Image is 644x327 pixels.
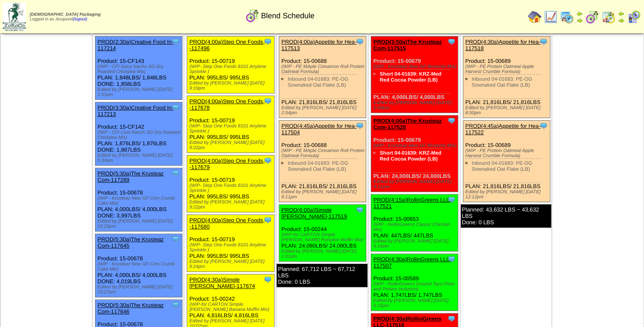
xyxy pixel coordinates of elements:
[30,12,101,17] span: [DEMOGRAPHIC_DATA] Packaging
[95,102,182,166] div: Product: 15-CF142 PLAN: 1,876LBS / 1,876LBS DONE: 1,867LBS
[380,150,441,162] a: Short 04-01639: KRZ-Med Red Cocoa Powder (LB)
[465,105,550,116] div: Edited by [PERSON_NAME] [DATE] 8:50pm
[98,219,182,229] div: Edited by [PERSON_NAME] [DATE] 10:25pm
[380,71,441,83] a: Short 04-01639: KRZ-Med Red Cocoa Powder (LB)
[281,189,366,200] div: Edited by [PERSON_NAME] [DATE] 9:11pm
[171,169,180,178] img: Tooltip
[73,17,87,22] a: (logout)
[281,64,366,74] div: (WIP - PE MAple Cinnamon Roll Protein Oatmeal Formula)
[618,17,624,24] img: arrowright.gif
[373,298,458,308] div: Edited by [PERSON_NAME] [DATE] 9:15pm
[618,10,624,17] img: arrowleft.gif
[373,179,458,189] div: Edited by [PERSON_NAME] [DATE] 9:11pm
[447,255,456,263] img: Tooltip
[187,155,274,212] div: Product: 15-00719 PLAN: 995LBS / 995LBS
[98,196,182,206] div: (WIP - Krusteaz New GF Cinn Crumb Cake Mix)
[288,76,348,88] a: Inbound 04-01683: PE-OG Sownaked Oat Flake (LB)
[447,195,456,204] img: Tooltip
[246,9,259,23] img: calendarblend.gif
[465,148,550,158] div: (WIP - PE Protein Oatmeal Apple Harvest Crumble Formula)
[98,130,182,140] div: (WIP - CFI Cool Ranch SG Dry Roasted Chickpea Mix)
[98,170,164,183] a: PROD(5:30a)The Krusteaz Com-117289
[373,197,452,209] a: PROD(4:15a)RollinGreens LLC-117521
[281,105,366,116] div: Edited by [PERSON_NAME] [DATE] 2:54pm
[3,3,26,31] img: zoroco-logo-small.webp
[356,121,364,130] img: Tooltip
[189,98,264,111] a: PROD(4:00a)Step One Foods, -117678
[465,123,540,135] a: PROD(4:45a)Appetite for Hea-117522
[98,153,182,163] div: Edited by [PERSON_NAME] [DATE] 5:34am
[373,39,442,51] a: PROD(3:50a)The Krusteaz Com-117515
[373,256,452,269] a: PROD(4:30a)RollinGreens LLC-117507
[263,37,272,46] img: Tooltip
[373,118,442,130] a: PROD(4:00a)The Krusteaz Com-117520
[373,64,458,69] div: (WIP - Krusteaz New GF Brownie Mix)
[98,262,182,272] div: (WIP - Krusteaz New GF Cinn Crumb Cake Mix)
[281,39,356,51] a: PROD(4:00a)Appetite for Hea-117513
[95,168,182,231] div: Product: 15-00678 PLAN: 4,000LBS / 4,000LBS DONE: 3,997LBS
[461,204,552,228] div: Planned: 43,632 LBS ~ 43,632 LBS Done: 0 LBS
[189,183,274,193] div: (WIP- Step One Foods 8101 Anytime Sprinkle )
[585,10,599,24] img: calendarblend.gif
[277,264,367,287] div: Planned: 67,712 LBS ~ 67,712 LBS Done: 0 LBS
[447,37,456,46] img: Tooltip
[371,195,458,251] div: Product: 15-00653 PLAN: 447LBS / 447LBS
[98,104,174,117] a: PROD(3:30a)Creative Food In-117213
[98,87,182,97] div: Edited by [PERSON_NAME] [DATE] 1:51pm
[544,10,557,24] img: line_graph.gif
[187,96,274,153] div: Product: 15-00719 PLAN: 995LBS / 995LBS
[281,148,366,158] div: (WIP - PE MAple Cinnamon Roll Protein Oatmeal Formula)
[95,37,182,100] div: Product: 15-CF143 PLAN: 1,848LBS / 1,848LBS DONE: 1,858LBS
[576,17,583,24] img: arrowright.gif
[171,103,180,112] img: Tooltip
[371,254,458,311] div: Product: 15-00589 PLAN: 1,747LBS / 1,747LBS
[463,121,550,202] div: Product: 15-00689 PLAN: 21,816LBS / 21,816LBS
[539,37,548,46] img: Tooltip
[281,207,347,220] a: PROD(6:00a)Simple [PERSON_NAME]-117519
[373,100,458,110] div: Edited by [PERSON_NAME] [DATE] 2:54pm
[171,37,180,46] img: Tooltip
[465,39,540,51] a: PROD(4:30a)Appetite for Hea-117518
[281,249,366,259] div: Edited by [PERSON_NAME] [DATE] 1:01pm
[560,10,574,24] img: calendarprod.gif
[189,242,274,253] div: (WIP- Step One Foods 8101 Anytime Sprinkle )
[602,10,615,24] img: calendarinout.gif
[465,64,550,74] div: (WIP - PE Protein Oatmeal Apple Harvest Crumble Formula)
[373,282,458,292] div: (WIP - RollinGreens Ground Taco Pinto and Protein Inclusion)
[30,12,101,22] span: Logged in as Jesquivel
[189,124,274,134] div: (WIP- Step One Foods 8101 Anytime Sprinkle )
[189,276,255,289] a: PROD(4:30a)Simple [PERSON_NAME]-117674
[187,215,274,272] div: Product: 15-00719 PLAN: 995LBS / 995LBS
[189,39,264,51] a: PROD(4:00a)Step One Foods, -117496
[465,189,550,200] div: Edited by [PERSON_NAME] [DATE] 12:12pm
[189,302,274,312] div: (WIP-for CARTON Simple [PERSON_NAME] Banana Muffin Mix)
[576,10,583,17] img: arrowleft.gif
[281,123,356,135] a: PROD(4:45a)Appetite for Hea-117504
[356,37,364,46] img: Tooltip
[189,259,274,269] div: Edited by [PERSON_NAME] [DATE] 9:24pm
[189,64,274,74] div: (WIP- Step One Foods 8101 Anytime Sprinkle )
[373,222,458,232] div: (WIP - RollinGreens Classic ChicKen Mix)
[281,232,366,242] div: (WIP-for CARTON Simple [PERSON_NAME] Pumpkin Muffin Mix)
[98,285,182,295] div: Edited by [PERSON_NAME] [DATE] 10:27pm
[371,37,458,113] div: Product: 15-00679 PLAN: 4,000LBS / 4,000LBS
[189,217,264,230] a: PROD(4:00a)Step One Foods, -117680
[463,37,550,118] div: Product: 15-00689 PLAN: 21,816LBS / 21,816LBS
[373,143,458,148] div: (WIP - Krusteaz New GF Brownie Mix)
[98,302,164,315] a: PROD(5:30a)The Krusteaz Com-117646
[472,160,532,172] a: Inbound 04-01683: PE-OG Sownaked Oat Flake (LB)
[539,121,548,130] img: Tooltip
[263,216,272,224] img: Tooltip
[288,160,348,172] a: Inbound 04-01683: PE-OG Sownaked Oat Flake (LB)
[95,234,182,297] div: Product: 15-00678 PLAN: 4,000LBS / 4,000LBS DONE: 4,019LBS
[279,205,366,262] div: Product: 15-00244 PLAN: 24,080LBS / 24,080LBS
[98,236,164,249] a: PROD(5:30a)The Krusteaz Com-117645
[98,64,182,74] div: (WIP - CFI Spicy Nacho SG Dry Roasted Chickpea Mix)
[371,116,458,192] div: Product: 15-00679 PLAN: 24,000LBS / 24,000LBS
[447,314,456,323] img: Tooltip
[528,10,541,24] img: home.gif
[263,275,272,284] img: Tooltip
[261,11,314,20] span: Blend Schedule
[98,39,174,51] a: PROD(2:30a)Creative Food In-117214
[171,301,180,309] img: Tooltip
